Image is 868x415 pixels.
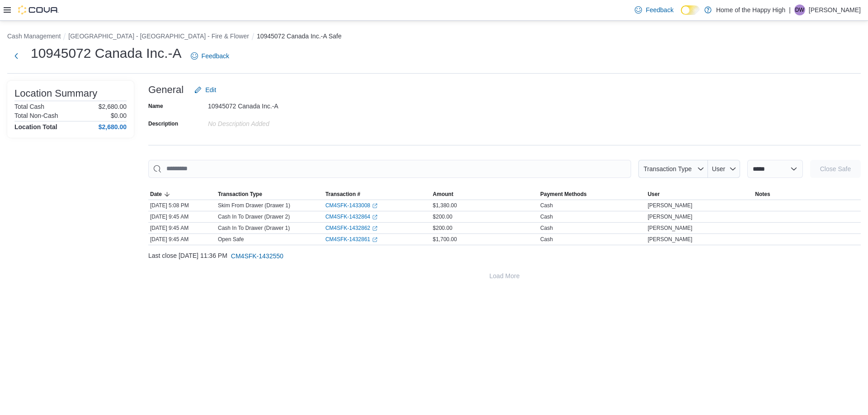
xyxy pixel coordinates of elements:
[325,224,377,232] a: CM4SFK-1432862External link
[218,202,290,209] p: Skim From Drawer (Drawer 1)
[372,237,377,242] svg: External link
[810,160,861,178] button: Close Safe
[753,189,861,200] button: Notes
[216,189,324,200] button: Transaction Type
[540,191,587,198] span: Payment Methods
[540,202,553,209] div: Cash
[150,191,162,198] span: Date
[631,1,677,19] a: Feedback
[218,236,244,243] p: Open Safe
[372,203,377,209] svg: External link
[431,189,538,200] button: Amount
[324,189,431,200] button: Transaction #
[14,88,97,99] h3: Location Summary
[99,103,127,110] p: $2,680.00
[648,202,693,209] span: [PERSON_NAME]
[538,189,646,200] button: Payment Methods
[648,213,693,220] span: [PERSON_NAME]
[205,85,216,94] span: Edit
[325,213,377,220] a: CM4SFK-1432864External link
[218,224,290,232] p: Cash In To Drawer (Drawer 1)
[148,103,163,110] label: Name
[148,211,216,222] div: [DATE] 9:45 AM
[433,191,453,198] span: Amount
[111,112,127,119] p: $0.00
[68,33,249,40] button: [GEOGRAPHIC_DATA] - [GEOGRAPHIC_DATA] - Fire & Flower
[325,202,377,209] a: CM4SFK-1433008External link
[490,271,520,280] span: Load More
[648,191,660,198] span: User
[208,99,329,110] div: 10945072 Canada Inc.-A
[795,5,804,15] span: DW
[372,214,377,220] svg: External link
[7,47,25,65] button: Next
[643,165,692,173] span: Transaction Type
[148,160,631,178] input: This is a search bar. As you type, the results lower in the page will automatically filter.
[681,15,681,15] span: Dark Mode
[148,267,861,285] button: Load More
[257,33,342,40] button: 10945072 Canada Inc.-A Safe
[712,165,726,173] span: User
[789,5,791,15] p: |
[638,160,708,178] button: Transaction Type
[433,202,457,209] span: $1,380.00
[187,47,233,65] a: Feedback
[809,5,861,15] p: [PERSON_NAME]
[148,120,178,127] label: Description
[708,160,740,178] button: User
[433,224,452,232] span: $200.00
[14,103,44,110] h6: Total Cash
[148,223,216,233] div: [DATE] 9:45 AM
[325,191,360,198] span: Transaction #
[202,51,229,61] span: Feedback
[648,236,693,243] span: [PERSON_NAME]
[208,117,329,127] div: No Description added
[99,123,127,131] h4: $2,680.00
[433,236,457,243] span: $1,700.00
[31,44,182,62] h1: 10945072 Canada Inc.-A
[755,191,770,198] span: Notes
[227,247,287,265] button: CM4SFK-1432550
[14,112,58,119] h6: Total Non-Cash
[540,224,553,232] div: Cash
[218,191,262,198] span: Transaction Type
[148,234,216,245] div: [DATE] 9:45 AM
[433,213,452,220] span: $200.00
[148,247,861,265] div: Last close [DATE] 11:36 PM
[681,5,700,15] input: Dark Mode
[646,5,673,14] span: Feedback
[218,213,290,220] p: Cash In To Drawer (Drawer 2)
[7,33,61,40] button: Cash Management
[794,5,805,15] div: David Wegner
[648,224,693,232] span: [PERSON_NAME]
[14,123,57,131] h4: Location Total
[646,189,754,200] button: User
[716,5,785,15] p: Home of the Happy High
[148,84,184,95] h3: General
[148,189,216,200] button: Date
[820,164,851,173] span: Close Safe
[372,226,377,231] svg: External link
[191,81,220,99] button: Edit
[231,252,283,261] span: CM4SFK-1432550
[148,200,216,211] div: [DATE] 5:08 PM
[540,213,553,220] div: Cash
[18,5,59,14] img: Cova
[7,32,861,42] nav: An example of EuiBreadcrumbs
[325,236,377,243] a: CM4SFK-1432861External link
[540,236,553,243] div: Cash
